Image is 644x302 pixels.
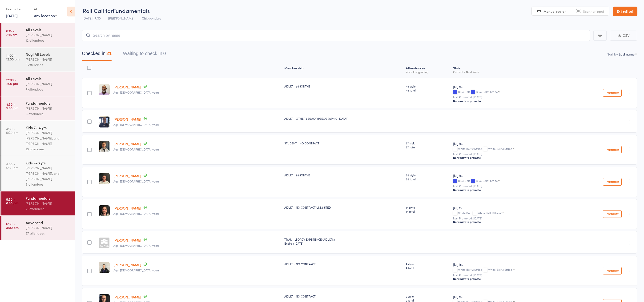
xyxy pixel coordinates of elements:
[26,100,71,106] div: Fundamentals
[26,146,71,152] div: 10 attendees
[26,76,71,81] div: All Levels
[6,53,20,61] time: 11:00 - 12:00 pm
[284,294,402,298] div: ADULT - NO CONTRACT
[26,27,71,32] div: All Levels
[99,84,110,95] img: image1688702215.png
[113,7,150,14] span: Fundamentals
[453,70,570,73] div: Current / Next Rank
[453,116,570,120] div: -
[453,179,570,183] div: Blue Belt
[113,268,159,272] span: Age: [DEMOGRAPHIC_DATA] years
[453,217,570,220] small: Last Promoted: [DATE]
[453,237,570,241] div: -
[488,147,512,150] div: White Belt 3 Stripe
[26,165,71,182] div: [PERSON_NAME] [PERSON_NAME], and [PERSON_NAME]
[478,211,501,214] div: White Belt 1 Stripe
[113,117,141,122] a: [PERSON_NAME]
[284,116,402,120] div: ADULT - OTHER LEGACY ([GEOGRAPHIC_DATA])
[82,48,112,61] button: Checked in21
[26,111,71,116] div: 6 attendees
[404,63,451,76] div: Atten­dances
[406,262,449,266] span: 9 style
[1,96,75,120] a: 4:30 -5:30 pmFundamentals[PERSON_NAME]6 attendees
[113,243,159,247] span: Age: [DEMOGRAPHIC_DATA] years
[453,84,570,89] div: Jiu Jitsu
[26,32,71,38] div: [PERSON_NAME]
[1,72,75,96] a: 12:00 -1:00 pmAll Levels[PERSON_NAME]7 attendees
[6,102,18,110] time: 4:30 - 5:30 pm
[406,84,449,88] span: 45 style
[406,209,449,213] span: 14 total
[603,146,622,153] button: Promote
[284,241,402,245] div: Expires [DATE]
[113,84,141,89] a: [PERSON_NAME]
[26,182,71,187] div: 6 attendees
[6,5,29,13] div: Events for
[543,9,566,14] span: Manual search
[607,52,618,56] label: Sort by
[34,5,57,13] div: At
[106,51,112,56] div: 21
[6,78,18,85] time: 12:00 - 1:00 pm
[1,121,75,156] a: 4:30 -5:30 pmKids 7-14 yrs[PERSON_NAME] [PERSON_NAME], and [PERSON_NAME]10 attendees
[99,205,110,216] img: image1750067388.png
[1,23,75,47] a: 6:15 -7:15 amAll Levels[PERSON_NAME]12 attendees
[406,177,449,181] span: 58 total
[26,125,71,130] div: Kids 7-14 yrs
[1,191,75,215] a: 5:30 -6:30 pmFundamentals[PERSON_NAME]21 attendees
[26,81,71,87] div: [PERSON_NAME]
[26,57,71,62] div: [PERSON_NAME]
[163,51,166,56] div: 0
[453,147,570,151] div: White Belt 2 Stripe
[406,141,449,145] span: 57 style
[406,173,449,177] span: 58 style
[603,267,622,274] button: Promote
[1,156,75,191] a: 4:30 -5:30 pmKids 4-6 yrs[PERSON_NAME] [PERSON_NAME], and [PERSON_NAME]6 attendees
[453,294,570,299] div: Jiu Jitsu
[113,262,141,267] a: [PERSON_NAME]
[26,87,71,92] div: 7 attendees
[1,48,75,72] a: 11:00 -12:00 pmNogi All Levels[PERSON_NAME]3 attendees
[610,31,637,41] button: CSV
[284,173,402,177] div: ADULT - 9 MONTHS
[6,29,17,36] time: 6:15 - 7:15 am
[453,156,570,159] div: Not ready to promote
[26,225,71,230] div: [PERSON_NAME]
[113,211,159,215] span: Age: [DEMOGRAPHIC_DATA] years
[453,188,570,192] div: Not ready to promote
[282,63,404,76] div: Membership
[476,90,498,93] div: Blue Belt 1 Stripe
[453,220,570,224] div: Not ready to promote
[453,277,570,281] div: Not ready to promote
[406,70,449,73] div: since last grading
[99,141,110,152] img: image1742192756.png
[453,268,570,272] div: White Belt 2 Stripe
[6,197,18,205] time: 5:30 - 6:30 pm
[453,173,570,178] div: Jiu Jitsu
[619,52,635,56] div: Last name
[284,205,402,209] div: ADULT - NO CONTRACT UNLIMITED
[113,294,141,299] a: [PERSON_NAME]
[6,127,18,134] time: 4:30 - 5:30 pm
[113,238,141,242] a: [PERSON_NAME]
[26,106,71,111] div: [PERSON_NAME]
[406,88,449,92] span: 45 total
[113,173,141,178] a: [PERSON_NAME]
[453,211,570,215] div: White Belt
[603,210,622,218] button: Promote
[123,48,166,61] button: Waiting to check in0
[26,130,71,146] div: [PERSON_NAME] [PERSON_NAME], and [PERSON_NAME]
[34,13,57,18] div: Any location
[113,179,159,183] span: Age: [DEMOGRAPHIC_DATA] years
[113,123,159,127] span: Age: [DEMOGRAPHIC_DATA] years
[26,220,71,225] div: Advanced
[406,237,449,241] div: -
[453,262,570,267] div: Jiu Jitsu
[451,63,572,76] div: Style
[583,9,604,14] span: Scanner input
[284,84,402,88] div: ADULT - 9 MONTHS
[26,52,71,57] div: Nogi All Levels
[284,237,402,245] div: TRIAL - LEGACY EXPERIENCE (ADULTS)
[6,222,19,229] time: 6:30 - 8:00 pm
[406,205,449,209] span: 14 style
